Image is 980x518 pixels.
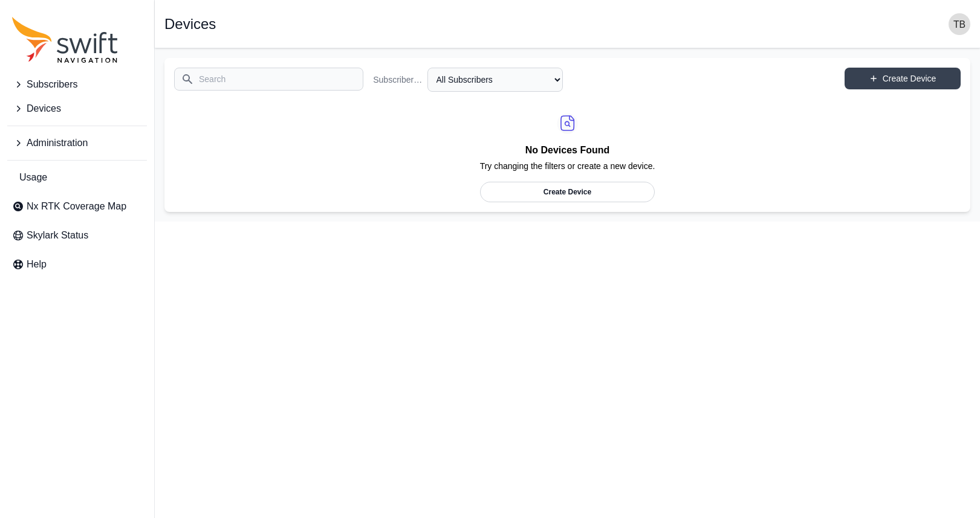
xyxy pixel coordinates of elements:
span: Nx RTK Coverage Map [27,199,126,214]
span: Help [27,257,47,272]
button: Devices [7,97,147,121]
span: Subscribers [27,77,77,92]
span: Skylark Status [27,228,88,243]
span: Administration [27,136,88,150]
span: Usage [19,170,47,185]
button: Subscribers [7,72,147,97]
img: user photo [949,13,970,35]
select: Subscriber [427,68,563,92]
a: Skylark Status [7,223,147,248]
a: Nx RTK Coverage Map [7,194,147,219]
h1: Devices [164,17,216,31]
a: Create Device [845,68,961,89]
p: Try changing the filters or create a new device. [480,161,655,182]
input: Search [174,68,363,91]
span: Devices [27,101,61,116]
a: Usage [7,165,147,190]
label: Subscriber Name [373,74,422,86]
h2: No Devices Found [480,142,655,161]
button: Administration [7,131,147,155]
a: Help [7,252,147,277]
a: Create Device [480,182,655,202]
